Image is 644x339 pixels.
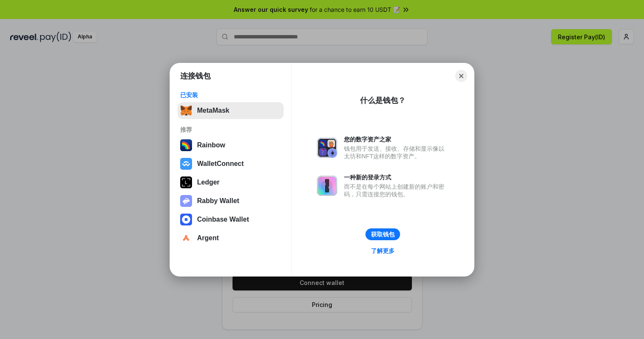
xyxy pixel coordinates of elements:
div: 了解更多 [371,247,395,255]
div: 推荐 [180,126,281,133]
div: MetaMask [197,107,229,114]
div: Argent [197,234,219,242]
h1: 连接钱包 [180,71,211,81]
button: Argent [178,230,284,247]
div: 一种新的登录方式 [344,174,449,181]
button: 获取钱包 [365,228,400,240]
div: Coinbase Wallet [197,216,249,223]
div: WalletConnect [197,160,244,168]
div: 钱包用于发送、接收、存储和显示像以太坊和NFT这样的数字资产。 [344,145,449,160]
img: svg+xml,%3Csvg%20width%3D%2228%22%20height%3D%2228%22%20viewBox%3D%220%200%2028%2028%22%20fill%3D... [180,232,192,244]
div: Rabby Wallet [197,197,239,205]
img: svg+xml,%3Csvg%20width%3D%2228%22%20height%3D%2228%22%20viewBox%3D%220%200%2028%2028%22%20fill%3D... [180,158,192,170]
div: Ledger [197,179,219,186]
button: Close [455,70,467,82]
img: svg+xml,%3Csvg%20xmlns%3D%22http%3A%2F%2Fwww.w3.org%2F2000%2Fsvg%22%20fill%3D%22none%22%20viewBox... [317,138,337,158]
div: 获取钱包 [371,231,395,238]
div: 而不是在每个网站上创建新的账户和密码，只需连接您的钱包。 [344,183,449,198]
div: 已安装 [180,91,281,99]
button: Ledger [178,174,284,191]
img: svg+xml,%3Csvg%20fill%3D%22none%22%20height%3D%2233%22%20viewBox%3D%220%200%2035%2033%22%20width%... [180,105,192,117]
img: svg+xml,%3Csvg%20xmlns%3D%22http%3A%2F%2Fwww.w3.org%2F2000%2Fsvg%22%20width%3D%2228%22%20height%3... [180,176,192,188]
button: WalletConnect [178,155,284,172]
a: 了解更多 [366,245,400,256]
div: Rainbow [197,141,225,149]
button: Coinbase Wallet [178,211,284,228]
div: 什么是钱包？ [360,95,406,106]
div: 您的数字资产之家 [344,136,449,143]
img: svg+xml,%3Csvg%20xmlns%3D%22http%3A%2F%2Fwww.w3.org%2F2000%2Fsvg%22%20fill%3D%22none%22%20viewBox... [180,195,192,207]
img: svg+xml,%3Csvg%20xmlns%3D%22http%3A%2F%2Fwww.w3.org%2F2000%2Fsvg%22%20fill%3D%22none%22%20viewBox... [317,176,337,196]
button: MetaMask [178,102,284,119]
button: Rainbow [178,137,284,154]
button: Rabby Wallet [178,193,284,209]
img: svg+xml,%3Csvg%20width%3D%2228%22%20height%3D%2228%22%20viewBox%3D%220%200%2028%2028%22%20fill%3D... [180,214,192,225]
img: svg+xml,%3Csvg%20width%3D%22120%22%20height%3D%22120%22%20viewBox%3D%220%200%20120%20120%22%20fil... [180,139,192,151]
